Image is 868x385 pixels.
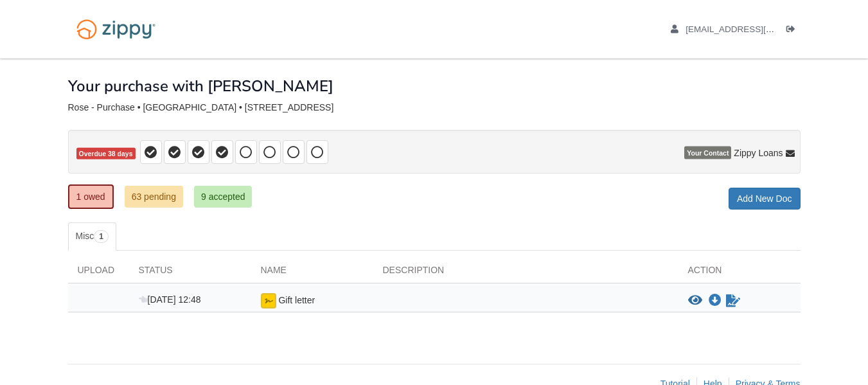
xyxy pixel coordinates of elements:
div: Action [678,264,801,283]
h1: Your purchase with [PERSON_NAME] [68,78,333,94]
button: View Gift letter [688,294,702,307]
div: Rose - Purchase • [GEOGRAPHIC_DATA] • [STREET_ADDRESS] [68,102,801,113]
a: Misc [68,222,116,251]
span: Your Contact [684,147,731,159]
a: Log out [786,24,801,37]
a: Add New Doc [729,188,801,210]
div: Name [251,264,373,283]
a: 9 accepted [194,186,252,208]
a: Download Gift letter [709,296,722,306]
div: Status [129,264,251,283]
a: 1 owed [68,184,114,209]
img: Ready for you to esign [261,293,276,309]
span: Overdue 38 days [76,148,136,160]
span: Gift letter [278,295,315,305]
a: Sign Form [725,293,741,309]
div: Description [373,264,678,283]
span: [DATE] 12:48 [139,294,201,305]
img: Logo [68,13,164,46]
span: Zippy Loans [734,147,783,159]
a: edit profile [671,24,833,37]
a: 63 pending [125,186,183,208]
span: 1 [94,230,109,243]
span: haileyroseoctober@gmail.com [686,24,833,34]
div: Upload [68,264,129,283]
